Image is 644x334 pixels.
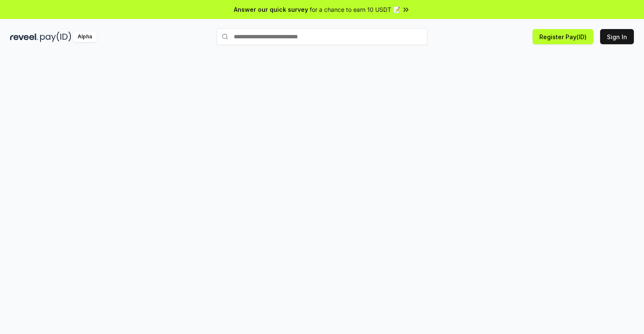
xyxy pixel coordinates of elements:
[310,5,400,14] span: for a chance to earn 10 USDT 📝
[600,29,634,44] button: Sign In
[234,5,308,14] span: Answer our quick survey
[10,32,38,42] img: reveel_dark
[533,29,593,44] button: Register Pay(ID)
[40,32,71,42] img: pay_id
[73,32,97,42] div: Alpha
